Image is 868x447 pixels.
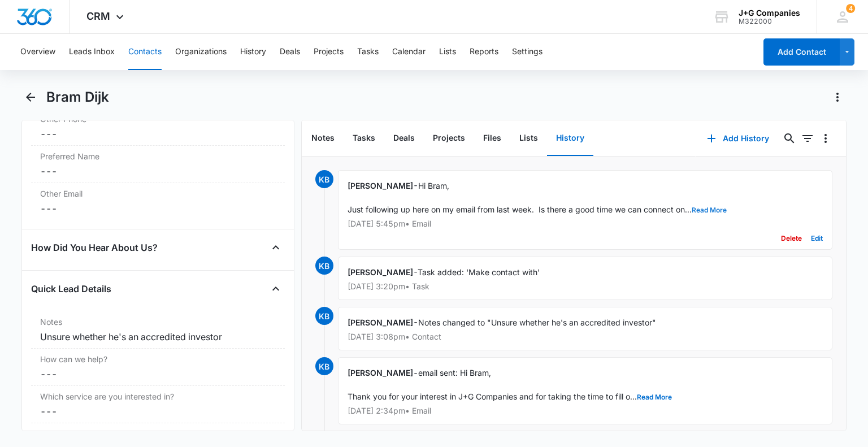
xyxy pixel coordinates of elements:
[302,121,344,156] button: Notes
[46,89,109,106] h1: Bram Dijk
[315,170,333,188] span: KB
[40,405,275,418] dd: ---
[40,150,275,162] label: Preferred Name
[763,38,840,66] button: Add Contact
[31,349,284,386] div: How can we help?---
[348,267,413,277] span: [PERSON_NAME]
[739,18,800,25] div: account id
[31,146,284,183] div: Preferred Name---
[31,241,158,254] h4: How Did You Hear About Us?
[418,267,540,277] span: Task added: 'Make contact with'
[31,183,284,220] div: Other Email---
[780,129,798,147] button: Search...
[338,170,832,250] div: -
[40,428,275,440] label: Special Notes
[348,283,823,290] p: [DATE] 3:20pm • Task
[348,318,413,327] span: [PERSON_NAME]
[348,407,823,415] p: [DATE] 2:34pm • Email
[40,353,275,365] label: How can we help?
[31,311,284,349] div: NotesUnsure whether he's an accredited investor
[781,228,802,249] button: Delete
[40,390,275,402] label: Which service are you interested in?
[739,8,800,18] div: account name
[40,188,275,199] label: Other Email
[40,127,275,141] dd: ---
[798,129,817,147] button: Filters
[128,34,162,70] button: Contacts
[344,121,384,156] button: Tasks
[267,280,285,298] button: Close
[40,330,275,344] div: Unsure whether he's an accredited investor
[40,202,275,215] dd: ---
[31,109,284,146] div: Other Phone---
[338,257,832,300] div: -
[392,34,426,70] button: Calendar
[315,257,333,275] span: KB
[348,181,413,190] span: [PERSON_NAME]
[470,34,498,70] button: Reports
[315,357,333,375] span: KB
[31,386,284,423] div: Which service are you interested in?---
[338,357,832,424] div: -
[828,88,847,106] button: Actions
[314,34,344,70] button: Projects
[348,368,413,377] span: [PERSON_NAME]
[817,129,835,147] button: Overflow Menu
[846,4,855,13] div: notifications count
[846,4,855,13] span: 4
[20,34,55,70] button: Overview
[267,238,285,257] button: Close
[357,34,379,70] button: Tasks
[384,121,424,156] button: Deals
[69,34,115,70] button: Leads Inbox
[280,34,300,70] button: Deals
[21,88,39,106] button: Back
[175,34,227,70] button: Organizations
[40,367,275,381] dd: ---
[811,228,823,249] button: Edit
[86,10,110,22] span: CRM
[31,282,111,296] h4: Quick Lead Details
[240,34,266,70] button: History
[418,318,656,327] span: Notes changed to "Unsure whether he's an accredited investor"
[348,333,823,341] p: [DATE] 3:08pm • Contact
[512,34,542,70] button: Settings
[637,394,672,401] button: Read More
[348,220,823,228] p: [DATE] 5:45pm • Email
[40,316,275,328] label: Notes
[424,121,474,156] button: Projects
[547,121,593,156] button: History
[439,34,456,70] button: Lists
[692,207,727,214] button: Read More
[696,125,780,152] button: Add History
[40,164,275,178] dd: ---
[338,307,832,350] div: -
[510,121,547,156] button: Lists
[315,307,333,325] span: KB
[474,121,510,156] button: Files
